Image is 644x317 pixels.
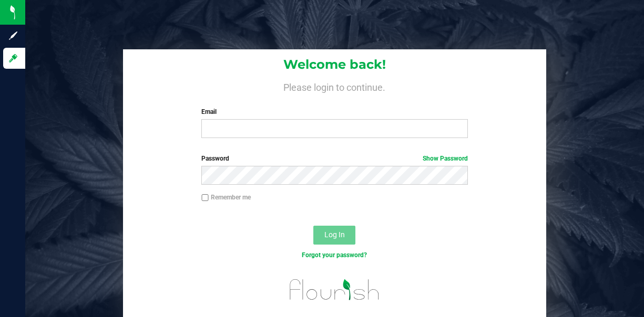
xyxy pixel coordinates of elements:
inline-svg: Sign up [8,30,18,41]
img: flourish_logo.svg [282,271,387,309]
h1: Welcome back! [123,58,546,71]
span: Password [201,155,229,162]
a: Forgot your password? [302,251,367,259]
span: Log In [324,230,345,239]
button: Log In [313,226,355,245]
label: Email [201,107,467,117]
inline-svg: Log in [8,53,18,64]
label: Remember me [201,193,251,202]
input: Remember me [201,194,209,202]
a: Show Password [423,155,468,162]
h4: Please login to continue. [123,80,546,92]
